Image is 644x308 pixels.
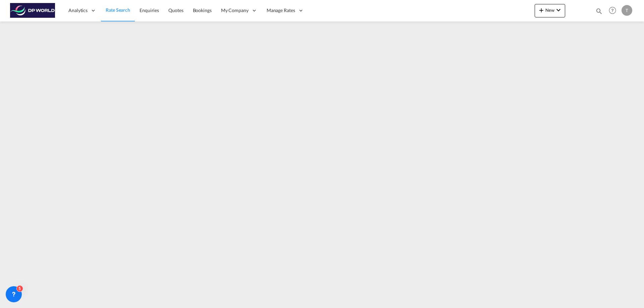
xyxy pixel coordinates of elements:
md-icon: icon-plus 400-fg [537,6,545,14]
div: T [622,5,632,16]
div: icon-magnify [595,7,603,17]
md-icon: icon-chevron-down [554,6,562,14]
span: Bookings [193,7,212,13]
span: Quotes [168,7,183,13]
button: icon-plus 400-fgNewicon-chevron-down [535,4,565,17]
span: My Company [221,7,249,14]
span: Help [607,5,618,16]
span: Analytics [68,7,88,14]
span: New [537,7,562,13]
span: Manage Rates [267,7,295,14]
md-icon: icon-magnify [595,7,603,15]
span: Rate Search [106,7,130,13]
img: c08ca190194411f088ed0f3ba295208c.png [10,3,55,18]
div: Help [607,5,622,17]
span: Enquiries [140,7,159,13]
